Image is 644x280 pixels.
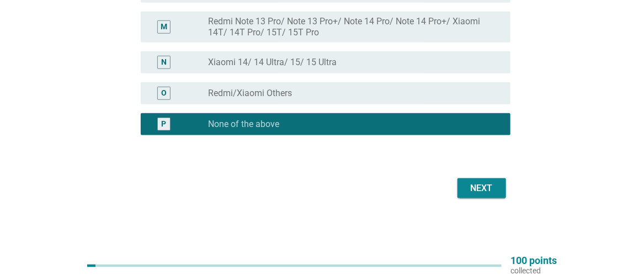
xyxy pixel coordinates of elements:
[208,119,279,130] label: None of the above
[162,119,167,130] div: P
[208,57,337,68] label: Xiaomi 14/ 14 Ultra/ 15/ 15 Ultra
[161,57,167,68] div: N
[466,182,497,195] div: Next
[208,16,493,38] label: Redmi Note 13 Pro/ Note 13 Pro+/ Note 14 Pro/ Note 14 Pro+/ Xiaomi 14T/ 14T Pro/ 15T/ 15T Pro
[161,22,167,33] div: M
[510,256,557,266] p: 100 points
[161,88,167,99] div: O
[208,88,292,99] label: Redmi/Xiaomi Others
[457,178,506,198] button: Next
[510,266,557,276] p: collected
